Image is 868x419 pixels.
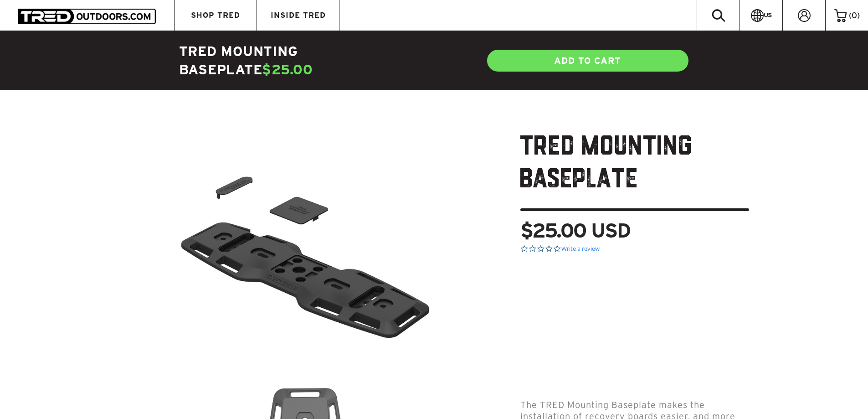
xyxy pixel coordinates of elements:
[520,220,630,240] span: $25.00 USD
[834,9,847,22] img: cart-icon
[849,11,860,20] span: ( )
[18,9,156,24] img: TRED Outdoors America
[561,245,600,253] a: Write a review
[191,11,240,19] span: SHOP TRED
[177,131,433,388] img: TREDMountingBaseplate_700x.jpg
[271,11,326,19] span: INSIDE TRED
[179,42,434,79] h4: TRED Mounting Baseplate
[486,49,689,72] a: ADD TO CART
[520,131,749,211] h1: TRED Mounting Baseplate
[852,11,857,20] span: 0
[262,62,313,77] span: $25.00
